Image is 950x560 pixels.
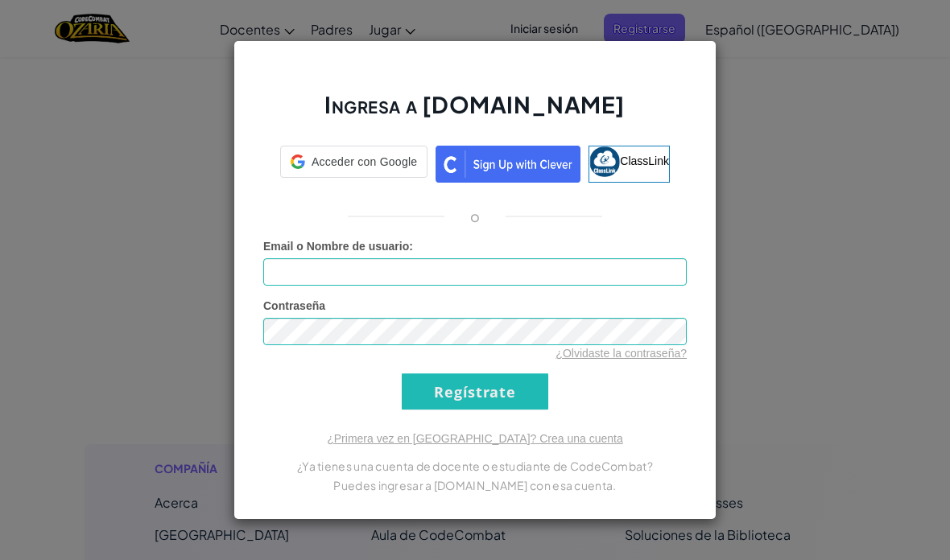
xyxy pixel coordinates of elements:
[280,146,427,183] a: Acceder con Google
[312,154,417,170] span: Acceder con Google
[280,146,427,178] div: Acceder con Google
[263,476,687,495] p: Puedes ingresar a [DOMAIN_NAME] con esa cuenta.
[470,207,480,226] p: o
[263,89,687,136] h2: Ingresa a [DOMAIN_NAME]
[263,240,409,253] span: Email o Nombre de usuario
[620,154,669,167] span: ClassLink
[402,373,548,410] input: Regístrate
[327,432,623,445] a: ¿Primera vez en [GEOGRAPHIC_DATA]? Crea una cuenta
[263,456,687,476] p: ¿Ya tienes una cuenta de docente o estudiante de CodeCombat?
[263,238,413,254] label: :
[263,299,325,312] span: Contraseña
[556,347,687,360] a: ¿Olvidaste la contraseña?
[589,146,620,177] img: classlink-logo-small.png
[436,146,580,183] img: clever_sso_button@2x.png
